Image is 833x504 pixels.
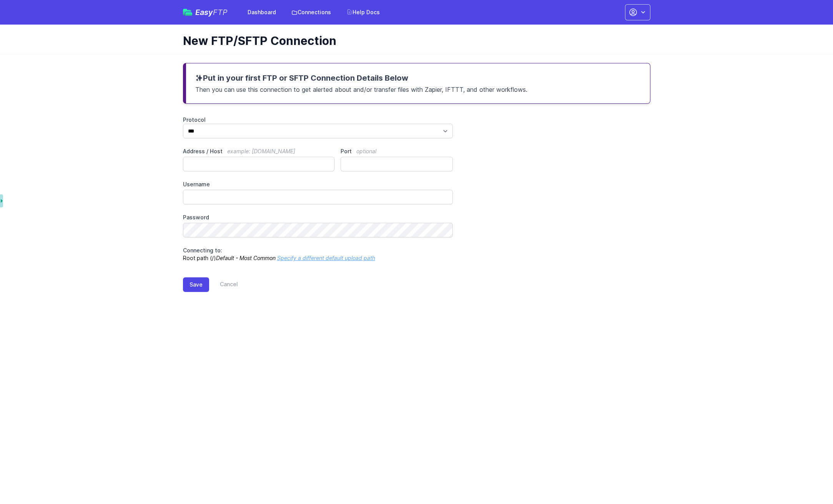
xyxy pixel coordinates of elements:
label: Password [183,214,453,221]
span: Connecting to: [183,247,222,254]
p: Root path (/) [183,247,453,262]
a: EasyFTP [183,8,228,16]
span: Easy [195,8,228,16]
h1: New FTP/SFTP Connection [183,34,644,48]
label: Username [183,181,453,188]
img: easyftp_logo.png [183,9,192,16]
span: optional [356,148,376,154]
label: Protocol [183,116,453,124]
h3: Put in your first FTP or SFTP Connection Details Below [195,73,641,83]
a: Help Docs [342,5,384,19]
a: Cancel [209,277,238,292]
span: FTP [213,8,228,17]
label: Port [341,148,453,155]
a: Specify a different default upload path [277,255,375,261]
p: Then you can use this connection to get alerted about and/or transfer files with Zapier, IFTTT, a... [195,83,641,94]
label: Address / Host [183,148,335,155]
i: Default - Most Common [216,255,276,261]
a: Connections [287,5,336,19]
button: Save [183,277,209,292]
a: Dashboard [243,5,281,19]
span: example: [DOMAIN_NAME] [227,148,295,154]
